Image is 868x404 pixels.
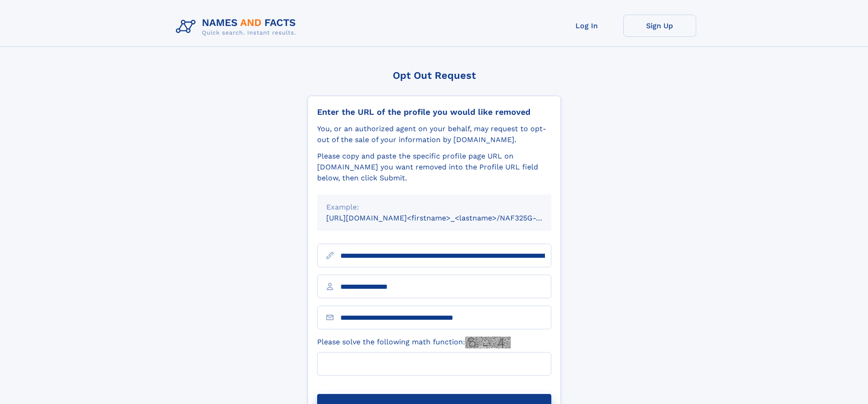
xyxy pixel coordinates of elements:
[317,123,551,145] div: You, or an authorized agent on your behalf, may request to opt-out of the sale of your informatio...
[317,151,551,184] div: Please copy and paste the specific profile page URL on [DOMAIN_NAME] you want removed into the Pr...
[317,107,551,117] div: Enter the URL of the profile you would like removed
[317,337,511,348] label: Please solve the following math function:
[623,15,696,37] a: Sign Up
[308,70,561,81] div: Opt Out Request
[326,214,569,222] small: [URL][DOMAIN_NAME]<firstname>_<lastname>/NAF325G-xxxxxxxx
[550,15,623,37] a: Log In
[172,15,303,39] img: Logo Names and Facts
[326,202,542,213] div: Example:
